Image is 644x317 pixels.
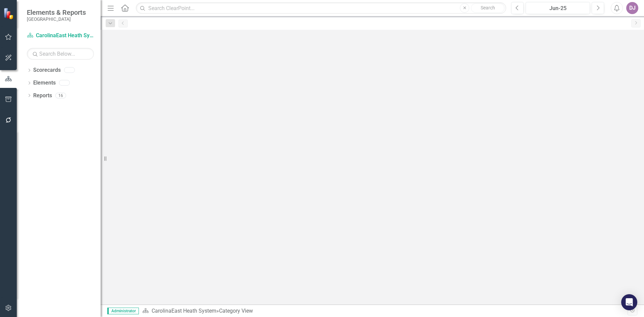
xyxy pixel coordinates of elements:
a: Elements [33,79,56,87]
a: CarolinaEast Heath System [27,32,94,40]
span: Administrator [107,308,139,314]
button: Jun-25 [526,2,590,14]
div: Jun-25 [528,4,588,12]
button: DJ [626,2,638,14]
div: » [142,307,628,315]
div: 16 [55,93,66,98]
span: Elements & Reports [27,8,86,16]
input: Search Below... [27,48,94,60]
span: Search [481,5,495,10]
input: Search ClearPoint... [136,2,506,14]
a: CarolinaEast Heath System [152,308,216,314]
button: Search [471,3,504,13]
div: Category View [219,308,253,314]
a: Scorecards [33,66,61,74]
a: Reports [33,92,52,100]
small: [GEOGRAPHIC_DATA] [27,16,86,22]
div: Open Intercom Messenger [621,294,637,310]
img: ClearPoint Strategy [3,8,15,19]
